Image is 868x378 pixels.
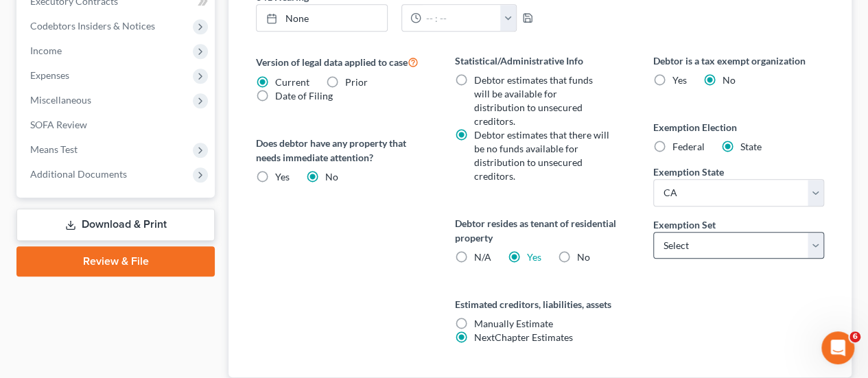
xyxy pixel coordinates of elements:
[653,54,824,68] label: Debtor is a tax exempt organization
[275,171,290,182] span: Yes
[256,136,427,165] label: Does debtor have any property that needs immediate attention?
[30,69,69,81] span: Expenses
[256,54,427,70] label: Version of legal data applied to case
[473,74,592,127] span: Debtor estimates that funds will be available for distribution to unsecured creditors.
[454,54,625,68] label: Statistical/Administrative Info
[16,246,215,276] a: Review & File
[275,90,333,102] span: Date of Filing
[473,331,572,343] span: NextChapter Estimates
[257,5,387,31] a: None
[653,165,724,179] label: Exemption State
[653,120,824,134] label: Exemption Election
[473,318,552,329] span: Manually Estimate
[30,119,87,130] span: SOFA Review
[723,74,736,86] span: No
[821,331,854,364] iframe: Intercom live chat
[325,171,338,182] span: No
[526,251,541,263] a: Yes
[473,129,609,182] span: Debtor estimates that there will be no funds available for distribution to unsecured creditors.
[740,141,762,152] span: State
[653,217,716,232] label: Exemption Set
[30,94,91,106] span: Miscellaneous
[30,20,155,32] span: Codebtors Insiders & Notices
[672,141,705,152] span: Federal
[19,113,215,137] a: SOFA Review
[672,74,687,86] span: Yes
[454,297,625,311] label: Estimated creditors, liabilities, assets
[473,251,491,263] span: N/A
[421,5,501,31] input: -- : --
[30,143,78,155] span: Means Test
[849,331,860,342] span: 6
[30,45,62,56] span: Income
[576,251,589,263] span: No
[16,209,215,241] a: Download & Print
[454,216,625,245] label: Debtor resides as tenant of residential property
[275,76,309,88] span: Current
[345,76,368,88] span: Prior
[30,168,127,180] span: Additional Documents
